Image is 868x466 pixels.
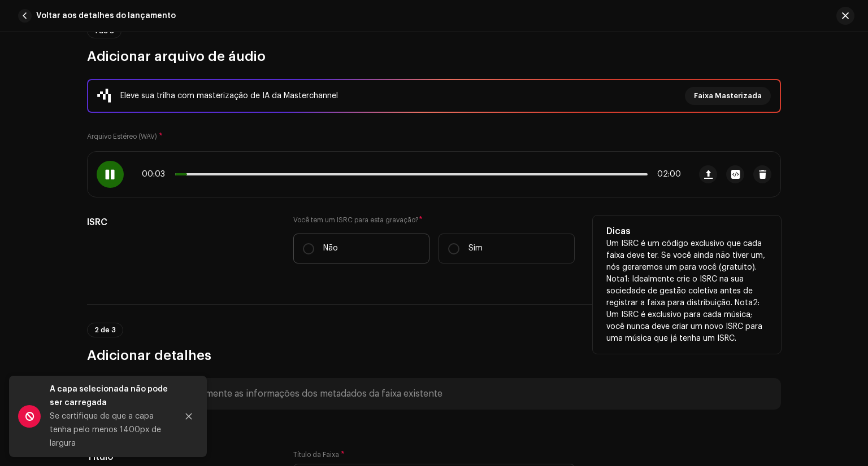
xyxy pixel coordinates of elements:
[87,346,781,364] h3: Adicionar detalhes
[694,85,762,107] span: Faixa Masterizada
[87,216,275,229] h5: ISRC
[50,410,168,450] div: Se certifique de que a capa tenha pelo menos 1400px de largura
[606,238,767,345] p: Um ISRC é um código exclusivo que cada faixa deve ter. Se você ainda não tiver um, nós geraremos ...
[293,450,345,459] label: Título da Faixa
[87,47,781,65] h3: Adicionar arquivo de áudio
[50,383,168,410] div: A capa selecionada não pode ser carregada
[120,89,338,103] div: Eleve sua trilha com masterização de IA da Masterchannel
[685,87,771,105] button: Faixa Masterizada
[293,216,575,225] label: Você tem um ISRC para esta gravação?
[177,405,200,428] button: Close
[606,225,767,238] h5: Dicas
[323,243,338,254] p: Não
[468,243,483,254] p: Sim
[652,170,681,179] span: 02:00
